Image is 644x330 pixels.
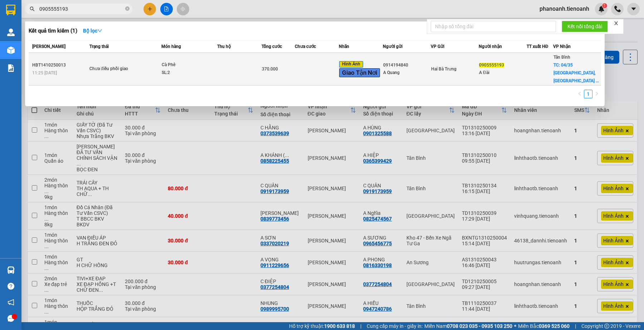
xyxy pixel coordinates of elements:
span: notification [8,299,14,306]
a: 1 [584,90,592,98]
span: down [97,28,102,33]
span: Chưa cước [295,44,316,49]
button: left [575,90,584,98]
strong: Bộ lọc [83,28,102,34]
span: close [614,21,619,26]
img: solution-icon [7,64,15,72]
span: Giao Tận Nơi [339,68,380,77]
img: warehouse-icon [7,266,15,274]
span: message [8,315,14,322]
li: 1 [584,90,592,98]
span: search [30,6,35,11]
span: Trạng thái [89,44,109,49]
div: A Đài [479,69,526,77]
span: Thu hộ [217,44,231,49]
img: warehouse-icon [7,29,15,36]
span: Người gửi [383,44,402,49]
img: warehouse-icon [7,46,15,54]
span: VP Nhận [553,44,571,49]
span: Hình Ảnh [339,61,363,68]
span: TT xuất HĐ [527,44,548,49]
span: Tổng cước [262,44,282,49]
span: close-circle [125,6,130,11]
span: TC: 04/35 [GEOGRAPHIC_DATA], [GEOGRAPHIC_DATA] ... [553,63,599,83]
span: Kết nối tổng đài [567,23,602,30]
button: Kết nối tổng đài [562,21,608,32]
div: Cà Phê [162,61,215,69]
div: SL: 2 [162,69,215,77]
div: Chưa điều phối giao [89,65,143,73]
input: Nhập số tổng đài [431,21,556,32]
h3: Kết quả tìm kiếm ( 1 ) [29,27,77,35]
input: Tìm tên, số ĐT hoặc mã đơn [39,5,124,13]
button: right [592,90,601,98]
span: 370.000 [262,67,278,72]
span: 11:25 [DATE] [32,70,57,75]
span: left [577,92,582,96]
span: Nhãn [339,44,349,49]
img: logo-vxr [6,5,15,15]
div: A Quang [383,69,430,77]
span: right [595,92,599,96]
span: [PERSON_NAME] [32,44,65,49]
span: close-circle [125,6,130,13]
span: Món hàng [161,44,181,49]
span: 0905555193 [479,63,504,68]
li: Next Page [592,90,601,98]
span: Tân Bình [553,55,570,60]
div: HBT1410250013 [32,61,87,69]
li: Previous Page [575,90,584,98]
button: Bộ lọcdown [77,25,108,36]
span: VP Gửi [431,44,444,49]
span: question-circle [8,283,14,290]
div: 0914194840 [383,61,430,69]
span: Người nhận [479,44,502,49]
span: Hai Bà Trưng [431,67,457,72]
